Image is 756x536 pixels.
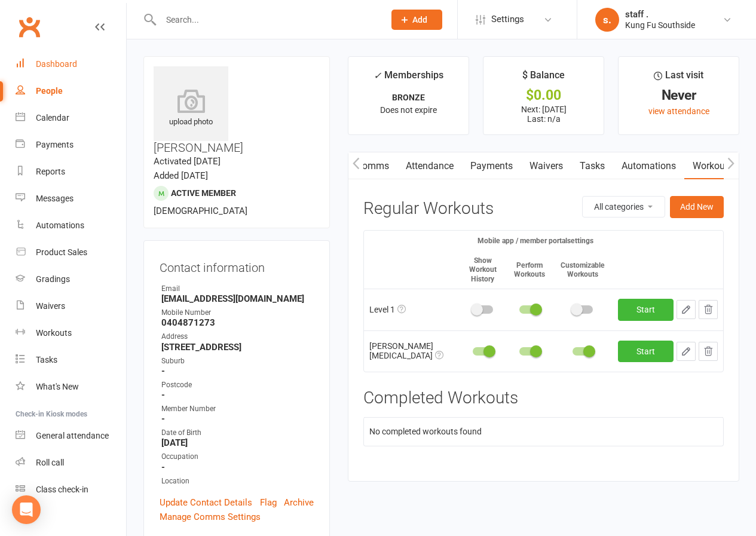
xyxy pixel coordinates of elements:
a: Payments [462,152,521,180]
div: Suburb [161,356,314,367]
div: Waivers [36,301,65,311]
a: People [16,78,126,105]
span: Add [412,15,427,24]
small: Show Workout History [469,256,497,283]
div: Product Sales [36,247,87,257]
div: s. [595,8,619,32]
a: Class kiosk mode [16,476,126,503]
a: Tasks [16,347,126,373]
h3: [PERSON_NAME] [154,66,320,154]
div: Tasks [36,355,57,365]
div: Open Intercom Messenger [12,495,41,524]
div: Class check-in [36,485,88,494]
a: Roll call [16,449,126,476]
a: Archive [284,495,314,510]
a: Workouts [684,152,741,180]
div: Postcode [161,379,314,391]
a: Automations [16,212,126,239]
div: Reports [36,167,65,176]
a: Payments [16,131,126,158]
a: Reports [16,158,126,185]
time: Added [DATE] [154,170,208,181]
div: Never [629,89,728,102]
a: General attendance kiosk mode [16,422,126,449]
div: Email [161,283,314,295]
time: Activated [DATE] [154,156,221,167]
a: Dashboard [16,51,126,78]
a: view attendance [648,106,709,116]
a: Update Contact Details [160,495,252,510]
span: Active member [171,188,236,198]
div: Member Number [161,403,314,415]
div: Roll call [36,458,64,467]
button: Add [391,10,442,30]
div: Kung Fu Southside [625,20,695,30]
div: Address [161,331,314,342]
strong: [EMAIL_ADDRESS][DOMAIN_NAME] [161,293,314,304]
small: Customizable Workouts [561,261,605,278]
small: Mobile app / member portal settings [478,237,593,245]
div: Mobile Number [161,307,314,318]
a: What's New [16,373,126,400]
div: $ Balance [522,68,565,89]
div: $0.00 [494,89,593,102]
div: upload photo [154,89,228,128]
div: What's New [36,382,79,391]
strong: 0404871273 [161,317,314,328]
p: Next: [DATE] Last: n/a [494,105,593,124]
div: General attendance [36,431,109,440]
div: Occupation [161,451,314,463]
strong: BRONZE [392,93,425,102]
td: [PERSON_NAME][MEDICAL_DATA] [364,330,459,372]
div: Payments [36,140,74,149]
a: Automations [613,152,684,180]
input: Search... [157,11,377,28]
a: Workouts [16,320,126,347]
a: Waivers [521,152,571,180]
a: Calendar [16,105,126,131]
a: Flag [260,495,277,510]
strong: - [161,414,314,424]
div: Calendar [36,113,69,122]
a: Waivers [16,293,126,320]
a: Start [618,299,674,320]
div: Last visit [654,68,703,89]
a: Manage Comms Settings [160,510,261,524]
small: Perform Workouts [514,261,545,278]
div: Messages [36,194,74,203]
strong: [DATE] [161,437,314,448]
td: Level 1 [364,289,459,330]
a: Comms [348,152,397,180]
a: Messages [16,185,126,212]
div: People [36,86,63,96]
td: No completed workouts found [364,417,723,446]
div: Gradings [36,274,70,284]
strong: [STREET_ADDRESS] [161,342,314,353]
i: ✓ [374,70,381,81]
div: Workouts [36,328,72,338]
strong: - [161,390,314,400]
span: Does not expire [380,105,437,115]
div: Date of Birth [161,427,314,439]
div: Automations [36,220,84,230]
h3: Contact information [160,256,314,274]
strong: - [161,462,314,473]
div: Dashboard [36,59,77,69]
a: Clubworx [14,12,44,42]
h3: Completed Workouts [363,389,724,408]
span: Settings [491,6,524,33]
a: Gradings [16,266,126,293]
strong: - [161,366,314,376]
a: Attendance [397,152,462,180]
div: Memberships [374,68,443,90]
a: Product Sales [16,239,126,266]
span: [DEMOGRAPHIC_DATA] [154,206,247,216]
div: staff . [625,9,695,20]
div: Location [161,476,314,487]
a: Start [618,341,674,362]
h3: Regular Workouts [363,200,494,218]
button: Add New [670,196,724,218]
a: Tasks [571,152,613,180]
